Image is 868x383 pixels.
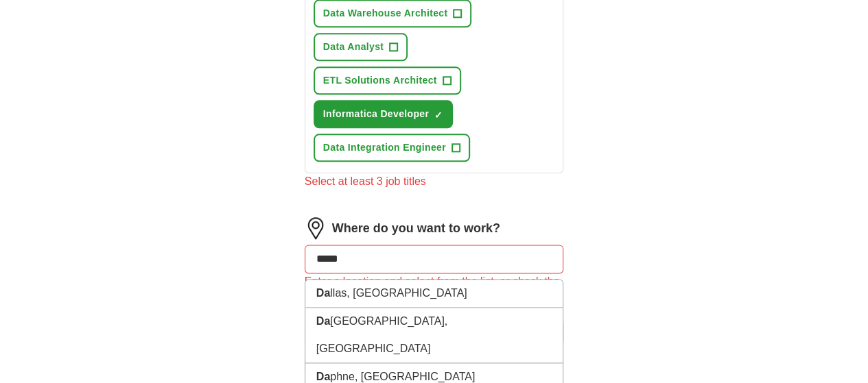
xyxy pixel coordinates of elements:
span: ETL Solutions Architect [323,73,437,88]
button: Data Integration Engineer [314,134,470,162]
span: Data Warehouse Architect [323,6,448,21]
li: [GEOGRAPHIC_DATA], [GEOGRAPHIC_DATA] [305,308,563,363]
button: Data Analyst [314,33,408,61]
div: Select at least 3 job titles [305,173,564,190]
span: ✓ [434,110,443,121]
strong: Da [316,315,330,327]
button: ETL Solutions Architect [314,66,461,95]
span: Data Integration Engineer [323,140,446,155]
strong: Da [316,371,330,382]
button: Informatica Developer✓ [314,100,453,128]
span: Data Analyst [323,40,384,54]
div: Enter a location and select from the list, or check the box for fully remote roles [305,273,564,306]
label: Where do you want to work? [332,219,500,238]
li: llas, [GEOGRAPHIC_DATA] [305,280,563,308]
span: Informatica Developer [323,107,429,121]
img: location.png [305,217,327,239]
strong: Da [316,287,330,299]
